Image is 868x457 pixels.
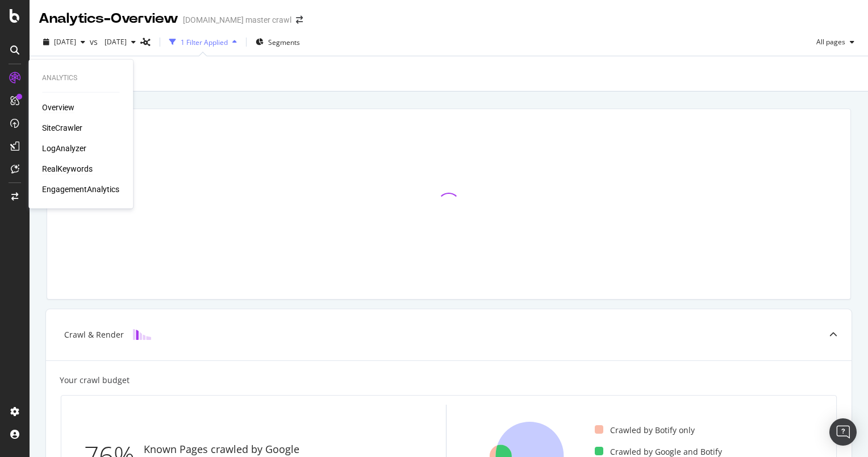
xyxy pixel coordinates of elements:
[42,122,82,134] a: SiteCrawler
[39,9,178,28] div: Analytics - Overview
[42,184,119,195] a: EngagementAnalytics
[251,33,304,51] button: Segments
[100,33,140,51] button: [DATE]
[42,163,93,175] a: RealKeywords
[42,73,119,83] div: Analytics
[90,36,100,48] span: vs
[39,33,90,51] button: [DATE]
[144,442,299,457] div: Known Pages crawled by Google
[64,329,124,340] div: Crawl & Render
[42,143,86,154] a: LogAnalyzer
[60,375,130,386] div: Your crawl budget
[165,33,241,51] button: 1 Filter Applied
[133,329,151,340] img: block-icon
[812,33,859,51] button: All pages
[181,38,228,47] div: 1 Filter Applied
[42,102,74,113] a: Overview
[100,37,127,47] span: 2025 Jun. 20th
[829,418,857,446] div: Open Intercom Messenger
[812,37,845,47] span: All pages
[595,425,695,436] div: Crawled by Botify only
[54,37,76,47] span: 2025 Aug. 11th
[268,38,300,47] span: Segments
[183,14,291,26] div: [DOMAIN_NAME] master crawl
[296,16,303,24] div: arrow-right-arrow-left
